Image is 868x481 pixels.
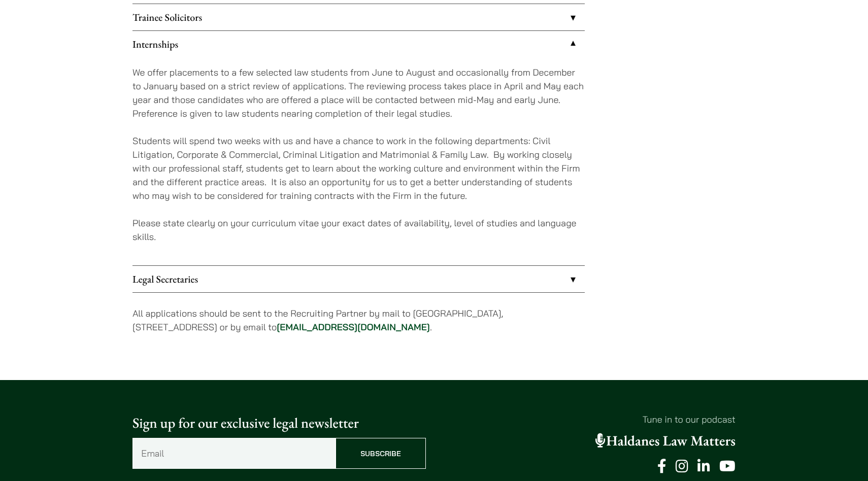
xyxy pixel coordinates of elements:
a: Trainee Solicitors [132,4,585,30]
p: We offer placements to a few selected law students from June to August and occasionally from Dece... [132,65,585,120]
p: Sign up for our exclusive legal newsletter [132,413,426,434]
p: Students will spend two weeks with us and have a chance to work in the following departments: Civ... [132,134,585,202]
a: Haldanes Law Matters [595,432,736,450]
p: All applications should be sent to the Recruiting Partner by mail to [GEOGRAPHIC_DATA], [STREET_A... [132,306,585,334]
p: Tune in to our podcast [442,413,736,426]
a: Legal Secretaries [132,266,585,292]
div: Internships [132,57,585,265]
a: [EMAIL_ADDRESS][DOMAIN_NAME] [277,321,430,333]
p: Please state clearly on your curriculum vitae your exact dates of availability, level of studies ... [132,216,585,244]
input: Subscribe [336,438,426,469]
input: Email [132,438,336,469]
a: Internships [132,31,585,57]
